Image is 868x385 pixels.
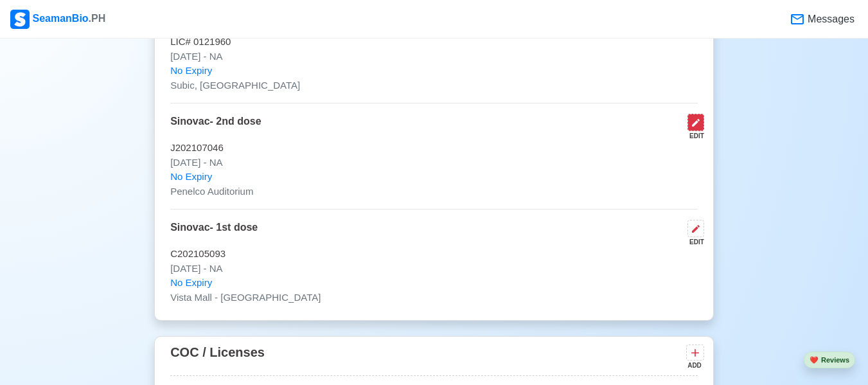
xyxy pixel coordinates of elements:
img: Logo [10,10,30,29]
p: [DATE] - NA [170,49,698,64]
p: Sinovac- 2nd dose [170,114,261,141]
span: No Expiry [170,170,212,184]
span: COC / Licenses [170,345,265,359]
p: [DATE] - NA [170,262,698,276]
span: heart [810,356,819,364]
span: .PH [89,13,106,24]
div: ADD [686,361,702,370]
span: No Expiry [170,64,212,78]
div: EDIT [682,131,704,141]
p: [DATE] - NA [170,156,698,170]
span: Messages [805,12,855,27]
p: C202105093 [170,247,698,262]
span: No Expiry [170,276,212,291]
p: Penelco Auditorium [170,184,698,199]
p: Vista Mall - [GEOGRAPHIC_DATA] [170,291,698,305]
p: Subic, [GEOGRAPHIC_DATA] [170,78,698,93]
p: J202107046 [170,141,698,156]
div: EDIT [682,237,704,247]
p: LIC# 0121960 [170,35,698,49]
p: Sinovac- 1st dose [170,220,258,247]
div: SeamanBio [10,10,105,29]
button: heartReviews [804,352,855,369]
